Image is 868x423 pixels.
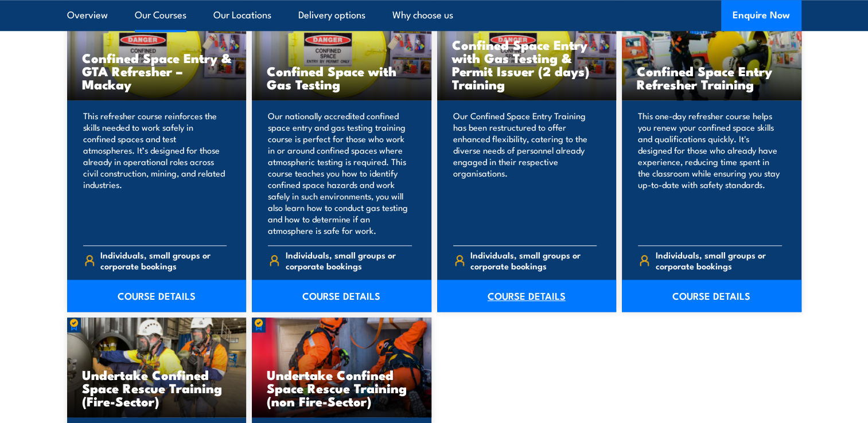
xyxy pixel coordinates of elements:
[268,110,412,236] p: Our nationally accredited confined space entry and gas testing training course is perfect for tho...
[286,249,412,271] span: Individuals, small groups or corporate bookings
[100,249,227,271] span: Individuals, small groups or corporate bookings
[453,110,597,236] p: Our Confined Space Entry Training has been restructured to offer enhanced flexibility, catering t...
[470,249,597,271] span: Individuals, small groups or corporate bookings
[83,110,227,236] p: This refresher course reinforces the skills needed to work safely in confined spaces and test atm...
[656,249,782,271] span: Individuals, small groups or corporate bookings
[637,64,787,91] h3: Confined Space Entry Refresher Training
[452,38,602,91] h3: Confined Space Entry with Gas Testing & Permit Issuer (2 days) Training
[82,368,232,408] h3: Undertake Confined Space Rescue Training (Fire-Sector)
[267,64,417,91] h3: Confined Space with Gas Testing
[252,280,431,312] a: COURSE DETAILS
[437,280,617,312] a: COURSE DETAILS
[622,280,801,312] a: COURSE DETAILS
[638,110,782,236] p: This one-day refresher course helps you renew your confined space skills and qualifications quick...
[67,280,247,312] a: COURSE DETAILS
[267,368,417,408] h3: Undertake Confined Space Rescue Training (non Fire-Sector)
[82,51,232,91] h3: Confined Space Entry & GTA Refresher – Mackay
